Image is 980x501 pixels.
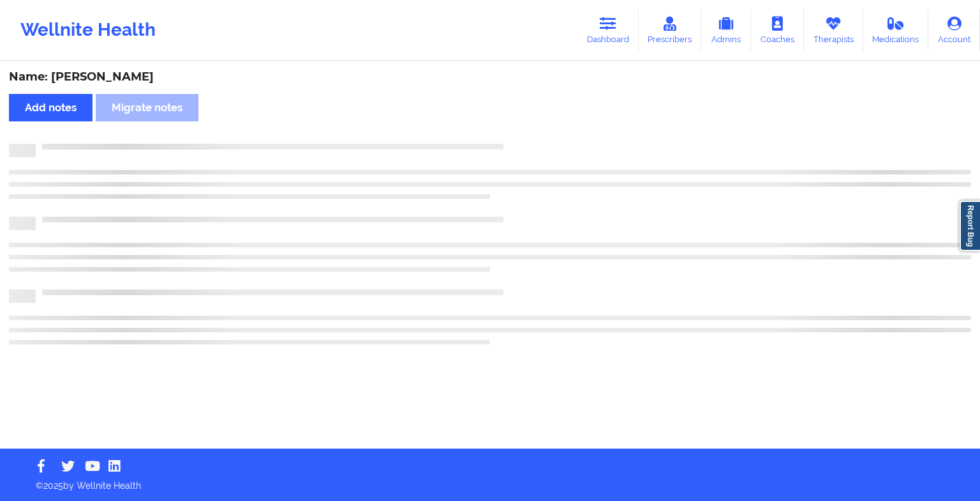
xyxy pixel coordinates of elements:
[960,201,980,251] a: Report Bug
[9,70,971,84] div: Name: [PERSON_NAME]
[804,9,863,51] a: Therapists
[751,9,804,51] a: Coaches
[639,9,702,51] a: Prescribers
[863,9,929,51] a: Medications
[9,94,93,121] button: Add notes
[701,9,751,51] a: Admins
[928,9,980,51] a: Account
[577,9,639,51] a: Dashboard
[27,470,953,492] p: © 2025 by Wellnite Health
